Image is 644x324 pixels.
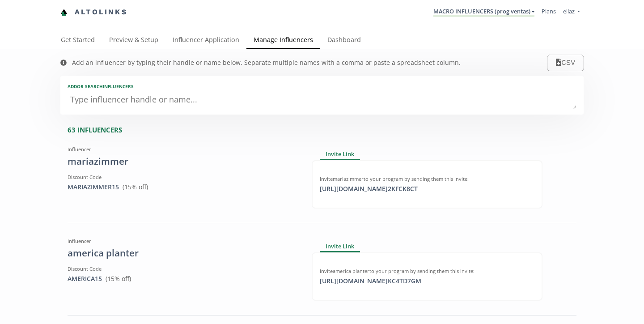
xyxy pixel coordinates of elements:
a: ellaz [563,7,580,17]
div: Invite mariazimmer to your program by sending them this invite: [320,175,534,183]
a: Dashboard [320,32,368,50]
a: Manage Influencers [246,32,320,50]
div: Add or search INFLUENCERS [68,83,576,90]
span: ( 15 % off) [106,274,131,283]
div: 63 INFLUENCERS [68,125,584,135]
a: Plans [542,7,556,15]
div: Discount Code [68,174,298,181]
span: ellaz [563,7,575,15]
div: Invite Link [320,149,360,160]
div: mariazimmer [68,155,298,168]
a: MARIAZIMMER15 [68,183,119,191]
div: Add an influencer by typing their handle or name below. Separate multiple names with a comma or p... [72,58,461,67]
div: [URL][DOMAIN_NAME] 2KFCK8CT [314,184,423,193]
a: Get Started [54,32,102,50]
button: CSV [547,55,584,71]
a: Altolinks [60,5,127,20]
div: Influencer [68,146,298,153]
a: MACRO INFLUENCERS (prog ventas) [433,7,534,17]
a: Preview & Setup [102,32,165,50]
div: Invite Link [320,241,360,252]
div: Influencer [68,238,298,245]
span: ( 15 % off) [123,183,148,191]
img: favicon-32x32.png [60,9,68,16]
div: america planter [68,247,298,260]
div: Discount Code [68,265,298,273]
div: [URL][DOMAIN_NAME] KC4TD7GM [314,277,427,286]
div: Invite america planter to your program by sending them this invite: [320,268,534,275]
a: Influencer Application [165,32,246,50]
a: AMERICA15 [68,274,102,283]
